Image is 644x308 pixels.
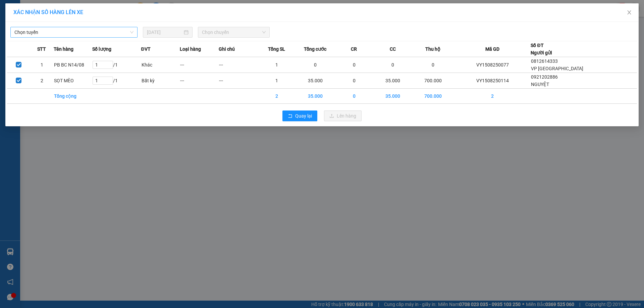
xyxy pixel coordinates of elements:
[454,89,531,104] td: 2
[141,57,180,73] td: Khác
[92,57,141,73] td: / 1
[8,8,59,42] img: logo.jpg
[180,73,218,89] td: ---
[13,9,83,15] span: XÁC NHẬN SỐ HÀNG LÊN XE
[531,66,583,71] span: VP [GEOGRAPHIC_DATA]
[54,89,92,104] td: Tổng cộng
[63,16,280,25] li: 271 - [PERSON_NAME] - [GEOGRAPHIC_DATA] - [GEOGRAPHIC_DATA]
[412,89,454,104] td: 700.000
[37,45,46,53] span: STT
[282,111,317,121] button: rollbackQuay lại
[531,82,549,87] span: NGUYỆT
[335,57,373,73] td: 0
[627,10,632,15] span: close
[531,58,558,64] span: 0812614333
[257,89,296,104] td: 2
[219,57,257,73] td: ---
[30,57,53,73] td: 1
[485,45,499,53] span: Mã GD
[296,57,335,73] td: 0
[14,27,133,37] span: Chọn tuyến
[288,114,292,119] span: rollback
[412,57,454,73] td: 0
[335,73,373,89] td: 0
[335,89,373,104] td: 0
[54,73,92,89] td: SỌT MÈO
[374,89,412,104] td: 35.000
[257,73,296,89] td: 1
[425,45,440,53] span: Thu hộ
[454,57,531,73] td: VY1508250077
[8,46,100,68] b: GỬI : VP [GEOGRAPHIC_DATA]
[219,73,257,89] td: ---
[390,45,396,53] span: CC
[202,27,266,37] span: Chọn chuyến
[141,73,180,89] td: Bất kỳ
[412,73,454,89] td: 700.000
[296,73,335,89] td: 35.000
[324,111,362,121] button: uploadLên hàng
[219,45,235,53] span: Ghi chú
[92,45,111,53] span: Số lượng
[92,73,141,89] td: / 1
[295,112,312,120] span: Quay lại
[257,57,296,73] td: 1
[620,3,639,22] button: Close
[351,45,357,53] span: CR
[531,74,558,80] span: 0921202886
[180,57,218,73] td: ---
[54,45,73,53] span: Tên hàng
[531,42,552,56] div: Số ĐT Người gửi
[30,73,53,89] td: 2
[180,45,201,53] span: Loại hàng
[147,29,182,36] input: 15/08/2025
[141,45,151,53] span: ĐVT
[54,57,92,73] td: PB BC N14/08
[374,57,412,73] td: 0
[454,73,531,89] td: VY1508250114
[374,73,412,89] td: 35.000
[296,89,335,104] td: 35.000
[304,45,326,53] span: Tổng cước
[268,45,285,53] span: Tổng SL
